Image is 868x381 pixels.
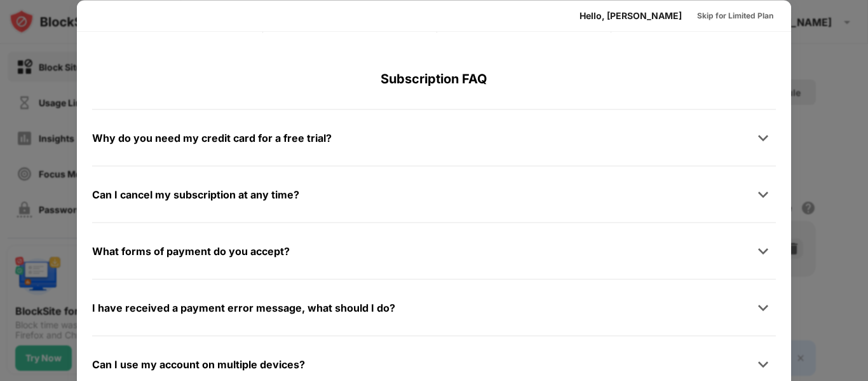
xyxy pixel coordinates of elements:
div: Hello, [PERSON_NAME] [580,10,682,20]
div: Why do you need my credit card for a free trial? [92,128,332,147]
div: I have received a payment error message, what should I do? [92,298,395,317]
div: Skip for Limited Plan [697,9,773,22]
div: What forms of payment do you accept? [92,242,290,260]
div: Subscription FAQ [92,48,776,109]
div: Can I cancel my subscription at any time? [92,185,299,204]
div: Can I use my account on multiple devices? [92,355,305,373]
